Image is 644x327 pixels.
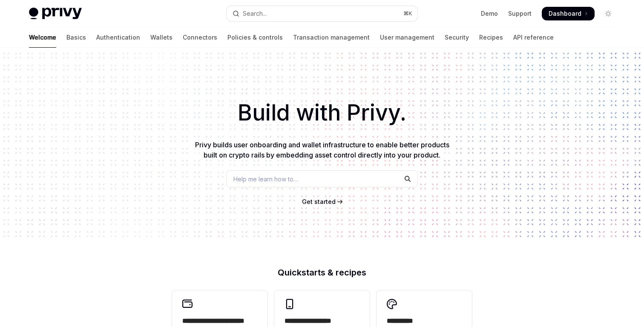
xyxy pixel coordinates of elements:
a: User management [380,27,434,48]
a: Support [508,9,532,18]
a: Transaction management [293,27,370,48]
a: API reference [513,27,554,48]
a: Connectors [183,27,217,48]
a: Recipes [479,27,503,48]
span: ⌘ K [403,10,412,17]
a: Basics [66,27,86,48]
img: light logo [29,8,82,20]
a: Wallets [150,27,172,48]
span: Help me learn how to… [233,175,298,184]
a: Dashboard [542,7,595,20]
a: Policies & controls [227,27,283,48]
div: Search... [243,9,267,19]
a: Demo [481,9,498,18]
a: Welcome [29,27,56,48]
h1: Build with Privy. [14,96,630,129]
a: Security [445,27,469,48]
a: Authentication [96,27,140,48]
span: Privy builds user onboarding and wallet infrastructure to enable better products built on crypto ... [195,141,449,159]
span: Dashboard [549,9,581,18]
span: Get started [302,198,336,205]
h2: Quickstarts & recipes [172,268,472,277]
a: Get started [302,198,336,206]
button: Open search [227,6,417,21]
button: Toggle dark mode [601,7,615,20]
